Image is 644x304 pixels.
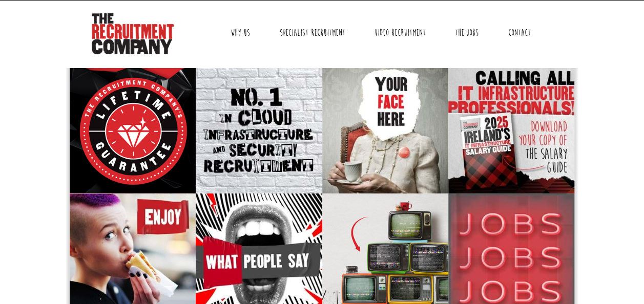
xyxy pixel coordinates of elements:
[447,20,486,46] a: The Jobs
[500,20,538,46] a: Contact
[223,20,258,46] a: Why Us
[367,20,433,46] a: Video Recruitment
[92,13,174,54] img: The Recruitment Company
[272,20,352,46] a: Specialist Recruitment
